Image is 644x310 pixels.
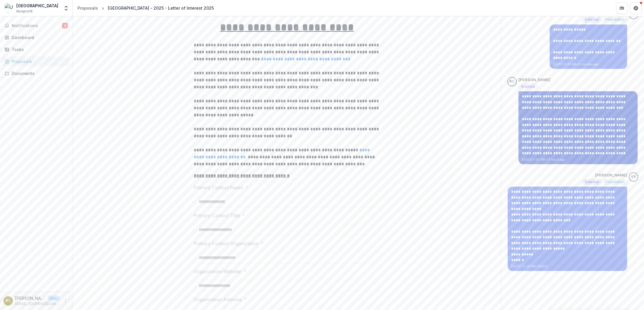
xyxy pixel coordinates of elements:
[12,23,62,28] span: Notifications
[15,295,45,301] p: [PERSON_NAME]
[509,80,514,83] div: Brandee Carlson
[12,58,66,64] div: Proposals
[2,21,70,30] button: Notifications3
[6,299,11,303] div: Brandee Carlson
[16,3,58,9] div: [GEOGRAPHIC_DATA]
[77,5,98,11] div: Proposals
[62,297,69,304] button: More
[553,62,624,66] p: [DATE] 9:33 AM • 9 minutes ago
[2,69,70,78] a: Documents
[630,2,642,14] button: Get Help
[62,2,70,14] button: Open entity switcher
[12,70,66,76] div: Documents
[605,17,624,22] span: Foundation
[2,57,70,66] a: Proposals
[521,85,535,89] span: Grantee
[194,212,240,219] p: Primary Contact Title
[585,17,599,22] span: External
[194,184,243,191] p: Primary Contact Name
[585,180,599,184] span: External
[108,5,214,11] div: [GEOGRAPHIC_DATA] - 2025 - Letter of Interest 2025
[12,46,66,52] div: Tasks
[16,9,33,14] span: Nonprofit
[631,13,636,17] div: Lauren Scott
[2,33,70,42] a: Dashboard
[62,23,68,29] span: 3
[631,175,636,179] div: Vivian Victoria
[595,172,627,178] p: [PERSON_NAME]
[75,4,216,12] nav: breadcrumb
[48,296,60,301] p: User
[194,296,242,303] p: Organization Address
[522,157,634,162] p: [DATE] 4:47 PM • 17 hours ago
[518,77,551,83] p: [PERSON_NAME]
[15,301,60,307] p: [EMAIL_ADDRESS][DOMAIN_NAME]
[511,264,624,269] p: [DATE] 12:28 PM • [DATE]
[75,4,100,12] a: Proposals
[616,2,628,14] button: Partners
[194,268,241,275] p: Organization Website
[2,45,70,54] a: Tasks
[605,180,624,184] span: Foundation
[5,3,14,13] img: University of Houston
[194,240,258,247] p: Primary Contact Organization
[12,34,66,41] div: Dashboard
